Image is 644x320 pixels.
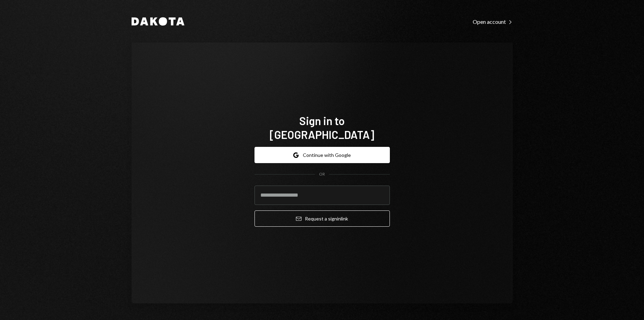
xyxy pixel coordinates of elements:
button: Request a signinlink [254,210,390,227]
div: OR [319,171,325,177]
a: Open account [473,18,513,25]
button: Continue with Google [254,147,390,163]
h1: Sign in to [GEOGRAPHIC_DATA] [254,114,390,141]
